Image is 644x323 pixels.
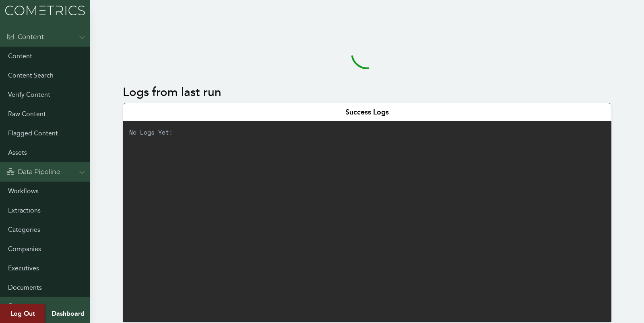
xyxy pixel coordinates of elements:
[123,103,611,121] div: Success Logs
[123,85,611,100] h2: Logs from last run
[6,302,39,312] div: Admin
[123,121,611,143] p: No Logs Yet!
[45,304,90,323] a: Dashboard
[351,37,383,69] svg: audio-loading
[6,167,60,177] div: Data Pipeline
[6,32,44,42] div: Content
